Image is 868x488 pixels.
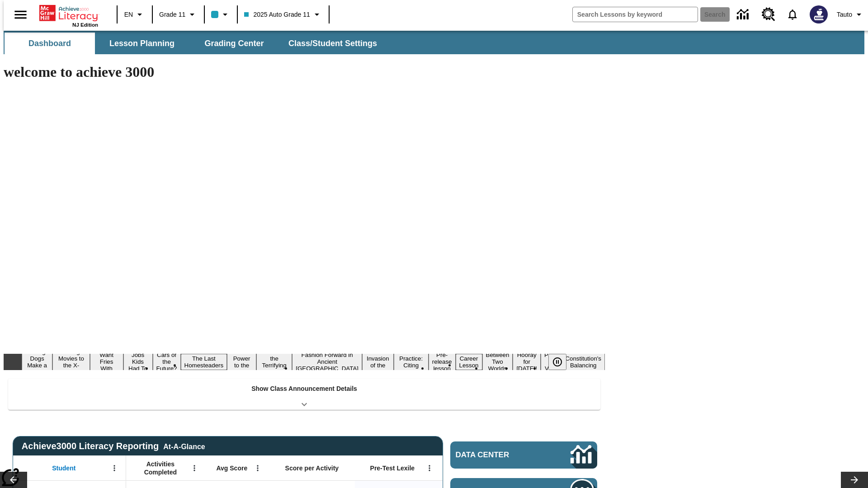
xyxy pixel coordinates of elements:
button: Open Menu [188,461,201,475]
h1: welcome to achieve 3000 [4,64,605,80]
button: Slide 13 Career Lesson [456,354,482,370]
button: Open Menu [423,461,436,475]
a: Home [39,4,98,22]
span: EN [124,10,133,19]
input: search field [573,7,698,22]
button: Slide 14 Between Two Worlds [482,350,513,373]
button: Open Menu [251,461,264,475]
span: Avg Score [216,464,247,472]
button: Class color is light blue. Change class color [208,6,234,23]
div: Home [39,3,98,28]
button: Lesson Planning [97,33,187,54]
button: Slide 16 Point of View [541,350,561,373]
button: Slide 11 Mixed Practice: Citing Evidence [394,347,429,377]
button: Slide 1 Diving Dogs Make a Splash [22,347,52,377]
span: Data Center [456,450,540,460]
button: Slide 6 The Last Homesteaders [181,354,227,370]
span: Score per Activity [285,464,339,472]
div: Pause [548,354,576,370]
button: Grade: Grade 11, Select a grade [156,6,201,23]
span: Student [52,464,75,472]
img: Avatar [810,5,828,23]
span: Tauto [837,10,852,19]
button: Open Menu [108,461,121,475]
a: Resource Center, Will open in new tab [756,2,781,27]
button: Language: EN, Select a language [120,6,149,23]
button: Profile/Settings [833,6,868,23]
button: Slide 4 Dirty Jobs Kids Had To Do [123,343,153,380]
button: Slide 12 Pre-release lesson [429,350,456,373]
span: Activities Completed [131,460,190,476]
button: Pause [548,354,566,370]
button: Dashboard [5,33,95,54]
button: Slide 8 Attack of the Terrifying Tomatoes [256,347,292,377]
p: Show Class Announcement Details [251,384,357,394]
button: Slide 17 The Constitution's Balancing Act [561,347,605,377]
button: Slide 3 Do You Want Fries With That? [90,343,123,380]
div: SubNavbar [4,31,864,54]
div: Show Class Announcement Details [8,379,600,410]
button: Slide 5 Cars of the Future? [153,350,181,373]
button: Slide 10 The Invasion of the Free CD [362,347,394,377]
button: Lesson carousel, Next [841,472,868,488]
button: Grading Center [189,33,279,54]
div: At-A-Glance [163,441,205,451]
button: Slide 15 Hooray for Constitution Day! [513,350,541,373]
button: Class/Student Settings [281,33,384,54]
span: Pre-Test Lexile [370,464,415,472]
span: Achieve3000 Literacy Reporting [22,441,205,451]
a: Data Center [450,441,597,469]
button: Class: 2025 Auto Grade 11, Select your class [241,6,325,23]
a: Data Center [731,2,756,27]
span: NJ Edition [72,22,98,28]
button: Open side menu [7,1,34,28]
button: Slide 9 Fashion Forward in Ancient Rome [292,350,362,373]
div: SubNavbar [4,33,385,54]
button: Select a new avatar [804,3,833,26]
a: Notifications [781,3,804,26]
span: 2025 Auto Grade 11 [244,10,310,19]
button: Slide 2 Taking Movies to the X-Dimension [52,347,90,377]
span: Grade 11 [159,10,185,19]
button: Slide 7 Solar Power to the People [227,347,256,377]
